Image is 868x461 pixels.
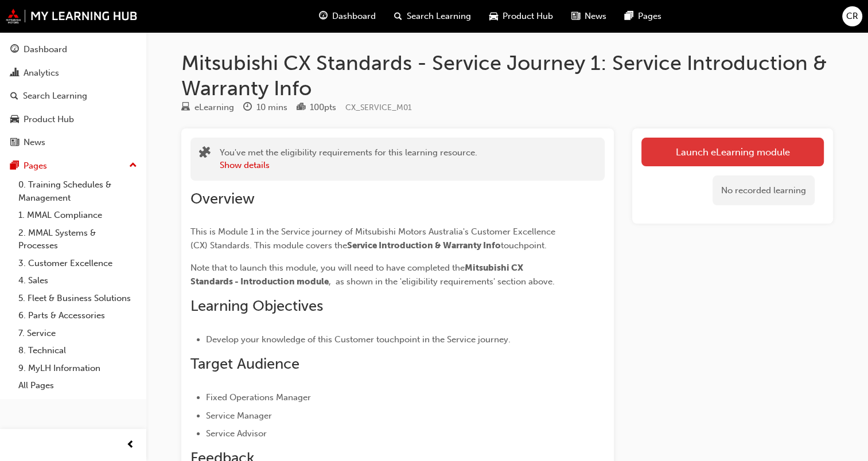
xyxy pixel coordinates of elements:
[5,109,142,130] a: Product Hub
[256,101,287,114] div: 10 mins
[24,43,67,56] div: Dashboard
[297,103,305,113] span: podium-icon
[190,355,299,373] span: Target Audience
[190,263,465,273] span: Note that to launch this module, you will need to have completed the
[199,147,211,161] span: puzzle-icon
[14,272,142,290] a: 4. Sales
[194,101,234,114] div: eLearning
[181,103,190,113] span: learningResourceType_ELEARNING-icon
[129,158,137,173] span: up-icon
[14,307,142,325] a: 6. Parts & Accessories
[332,10,376,23] span: Dashboard
[5,37,142,155] button: DashboardAnalyticsSearch LearningProduct HubNews
[562,5,616,28] a: news-iconNews
[220,146,477,172] div: You've met the eligibility requirements for this learning resource.
[713,175,815,206] div: No recorded learning
[297,100,336,115] div: Points
[14,342,142,360] a: 8. Technical
[14,206,142,224] a: 1. MMAL Compliance
[489,9,498,24] span: car-icon
[5,132,142,153] a: News
[347,240,501,251] span: Service Introduction & Warranty Info
[571,9,580,24] span: news-icon
[181,100,234,115] div: Type
[385,5,480,28] a: search-iconSearch Learning
[206,411,272,421] span: Service Manager
[616,5,671,28] a: pages-iconPages
[501,240,547,251] span: touchpoint.
[503,10,553,23] span: Product Hub
[14,377,142,394] a: All Pages
[14,176,142,206] a: 0. Training Schedules & Management
[126,438,135,452] span: prev-icon
[24,67,59,80] div: Analytics
[638,10,661,23] span: Pages
[14,360,142,377] a: 9. MyLH Information
[310,5,385,28] a: guage-iconDashboard
[394,9,402,24] span: search-icon
[5,62,142,84] a: Analytics
[641,138,824,166] a: Launch eLearning module
[24,136,45,149] div: News
[14,290,142,307] a: 5. Fleet & Business Solutions
[5,39,142,60] a: Dashboard
[220,159,270,172] button: Show details
[625,9,633,24] span: pages-icon
[206,392,311,403] span: Fixed Operations Manager
[10,115,19,125] span: car-icon
[14,325,142,342] a: 7. Service
[10,45,19,55] span: guage-icon
[846,10,858,23] span: CR
[190,297,323,315] span: Learning Objectives
[329,276,555,287] span: , as shown in the 'eligibility requirements' section above.
[14,255,142,272] a: 3. Customer Excellence
[5,155,142,177] button: Pages
[243,100,287,115] div: Duration
[10,68,19,79] span: chart-icon
[14,224,142,255] a: 2. MMAL Systems & Processes
[190,190,255,208] span: Overview
[23,89,87,103] div: Search Learning
[5,85,142,107] a: Search Learning
[842,6,862,26] button: CR
[407,10,471,23] span: Search Learning
[585,10,606,23] span: News
[10,161,19,171] span: pages-icon
[10,138,19,148] span: news-icon
[10,91,18,101] span: search-icon
[6,9,138,24] img: mmal
[24,113,74,126] div: Product Hub
[345,103,412,112] span: Learning resource code
[190,226,558,251] span: This is Module 1 in the Service journey of Mitsubishi Motors Australia's Customer Excellence (CX)...
[319,9,328,24] span: guage-icon
[181,50,833,100] h1: Mitsubishi CX Standards - Service Journey 1: Service Introduction & Warranty Info
[24,159,47,173] div: Pages
[206,334,511,345] span: Develop your knowledge of this Customer touchpoint in the Service journey.
[310,101,336,114] div: 100 pts
[480,5,562,28] a: car-iconProduct Hub
[243,103,252,113] span: clock-icon
[206,428,267,439] span: Service Advisor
